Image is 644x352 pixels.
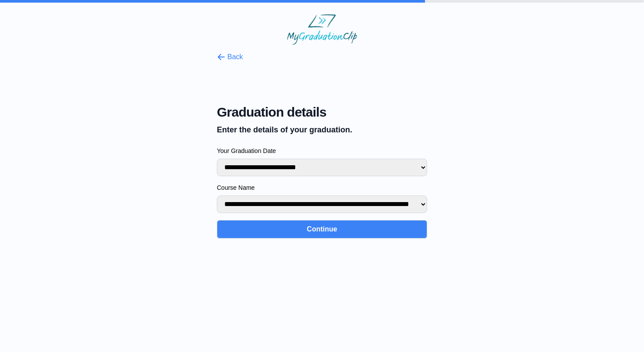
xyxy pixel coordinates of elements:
[217,183,427,192] label: Course Name
[217,220,427,238] button: Continue
[217,146,427,155] label: Your Graduation Date
[217,104,427,120] span: Graduation details
[217,124,427,136] p: Enter the details of your graduation.
[287,14,357,45] img: MyGraduationClip
[217,52,243,62] button: Back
